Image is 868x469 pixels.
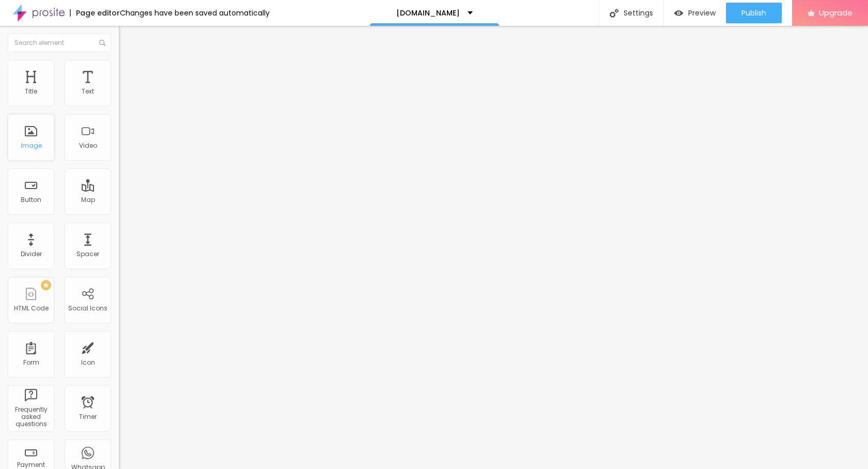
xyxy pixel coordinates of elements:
div: Divider [21,251,42,258]
button: Preview [664,3,726,23]
span: Publish [741,9,766,17]
span: Upgrade [819,8,853,17]
div: Changes have been saved automatically [120,9,270,17]
img: Icone [99,40,105,46]
div: HTML Code [14,305,49,312]
div: Video [79,142,97,149]
div: Map [81,196,95,204]
div: Spacer [76,251,99,258]
img: Icone [610,9,618,18]
div: Frequently asked questions [10,406,51,428]
div: Text [82,88,94,95]
div: Timer [79,413,97,420]
div: Social Icons [68,305,107,312]
div: Icon [81,359,95,366]
div: Button [21,196,41,204]
div: Form [23,359,39,366]
p: [DOMAIN_NAME] [396,9,460,17]
input: Search element [8,34,111,52]
span: Preview [688,9,716,17]
div: Image [21,142,42,149]
img: view-1.svg [674,9,683,18]
div: Title [25,88,37,95]
button: Publish [726,3,782,23]
div: Page editor [70,9,120,17]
